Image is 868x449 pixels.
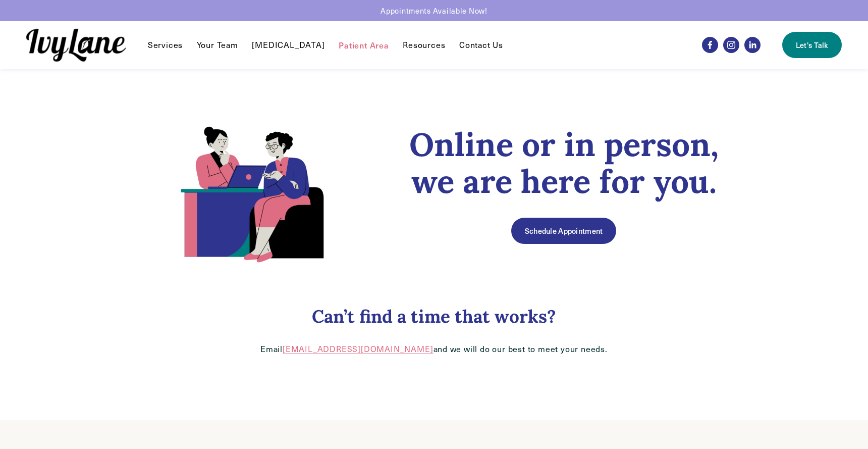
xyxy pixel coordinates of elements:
[459,39,503,51] a: Contact Us
[148,39,183,51] a: folder dropdown
[391,126,737,200] h1: Online or in person, we are here for you.
[283,343,433,354] a: [EMAIL_ADDRESS][DOMAIN_NAME]
[131,306,737,328] h3: Can’t find a time that works?
[252,39,324,51] a: [MEDICAL_DATA]
[511,218,616,244] a: Schedule Appointment
[702,37,718,53] a: Facebook
[744,37,761,53] a: LinkedIn
[723,37,739,53] a: Instagram
[782,32,842,58] a: Let's Talk
[403,40,445,51] span: Resources
[26,29,126,62] img: Ivy Lane Counseling &mdash; Therapy that works for you
[339,39,389,51] a: Patient Area
[148,40,183,51] span: Services
[131,344,737,355] p: Email and we will do our best to meet your needs.
[197,39,238,51] a: Your Team
[403,39,445,51] a: folder dropdown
